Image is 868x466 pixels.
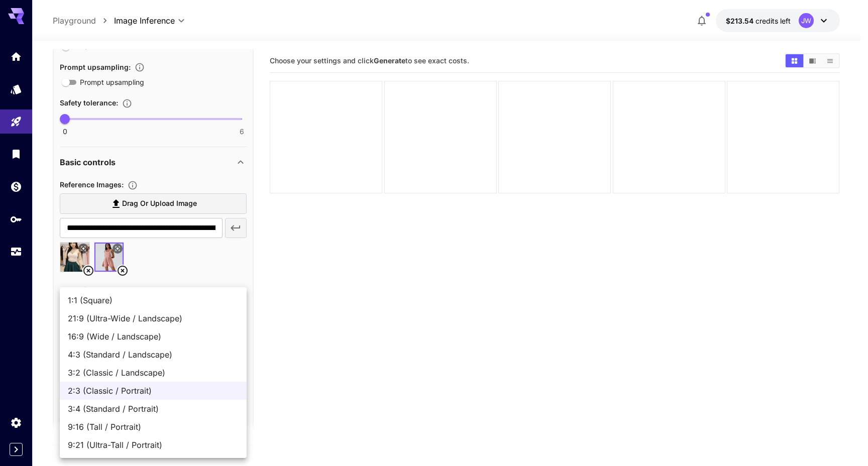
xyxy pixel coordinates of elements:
[68,330,239,342] span: 16:9 (Wide / Landscape)
[68,421,239,433] span: 9:16 (Tall / Portrait)
[68,348,239,361] span: 4:3 (Standard / Landscape)
[68,367,239,379] span: 3:2 (Classic / Landscape)
[68,294,239,306] span: 1:1 (Square)
[68,403,239,415] span: 3:4 (Standard / Portrait)
[68,312,239,324] span: 21:9 (Ultra-Wide / Landscape)
[68,439,239,451] span: 9:21 (Ultra-Tall / Portrait)
[68,385,239,397] span: 2:3 (Classic / Portrait)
